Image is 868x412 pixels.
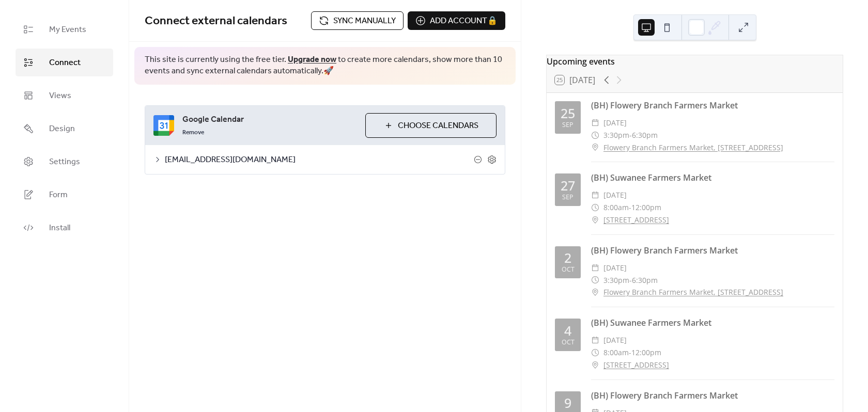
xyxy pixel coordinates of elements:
span: 12:00pm [631,201,661,214]
span: Remove [182,129,204,137]
span: Sync manually [333,15,396,27]
span: 3:30pm [603,274,629,287]
div: ​ [591,117,599,129]
a: Install [16,214,113,242]
div: ​ [591,201,599,214]
div: Oct [562,266,575,273]
div: (BH) Flowery Branch Farmers Market [591,389,834,402]
div: ​ [591,286,599,298]
span: 8:00am [603,201,629,214]
div: 2 [564,251,571,264]
div: Sep [562,122,574,129]
span: - [629,346,631,359]
span: 3:30pm [603,129,629,141]
span: [DATE] [603,262,627,274]
button: Sync manually [311,11,404,30]
span: This site is currently using the free tier. to create more calendars, show more than 10 events an... [145,54,505,77]
span: My Events [49,24,86,36]
div: 9 [564,397,571,409]
div: Oct [562,339,575,346]
div: 27 [561,179,575,192]
a: Views [16,82,113,109]
span: Connect [49,57,81,69]
a: Form [16,181,113,209]
a: Flowery Branch Farmers Market, [STREET_ADDRESS] [603,286,783,298]
a: Connect [16,49,113,76]
span: - [629,129,632,141]
div: ​ [591,274,599,287]
div: (BH) Flowery Branch Farmers Market [591,99,834,112]
span: [EMAIL_ADDRESS][DOMAIN_NAME] [165,154,474,166]
span: Connect external calendars [145,10,287,33]
div: (BH) Flowery Branch Farmers Market [591,244,834,257]
a: Design [16,115,113,142]
span: [DATE] [603,334,627,346]
span: Google Calendar [182,114,357,126]
button: Choose Calendars [365,113,497,138]
img: google [153,115,174,136]
a: Settings [16,148,113,176]
span: [DATE] [603,189,627,201]
div: ​ [591,359,599,371]
a: [STREET_ADDRESS] [603,359,669,371]
a: Flowery Branch Farmers Market, [STREET_ADDRESS] [603,141,783,154]
span: - [629,201,631,214]
a: My Events [16,15,113,43]
span: 12:00pm [631,346,661,359]
a: Upgrade now [288,52,336,68]
div: ​ [591,346,599,359]
div: ​ [591,189,599,201]
div: Upcoming events [547,55,843,68]
span: 6:30pm [632,274,658,287]
div: 4 [564,324,571,337]
span: [DATE] [603,117,627,129]
span: Views [49,90,71,102]
div: Sep [562,194,574,201]
span: Settings [49,156,80,168]
span: Install [49,222,70,234]
div: 25 [561,107,575,120]
div: ​ [591,141,599,154]
span: Choose Calendars [398,120,478,132]
div: ​ [591,129,599,141]
div: (BH) Suwanee Farmers Market [591,316,834,329]
div: ​ [591,334,599,346]
span: - [629,274,632,287]
div: ​ [591,262,599,274]
a: [STREET_ADDRESS] [603,214,669,226]
div: ​ [591,214,599,226]
span: 8:00am [603,346,629,359]
span: 6:30pm [632,129,658,141]
span: Form [49,189,68,201]
div: (BH) Suwanee Farmers Market [591,171,834,184]
span: Design [49,123,75,135]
